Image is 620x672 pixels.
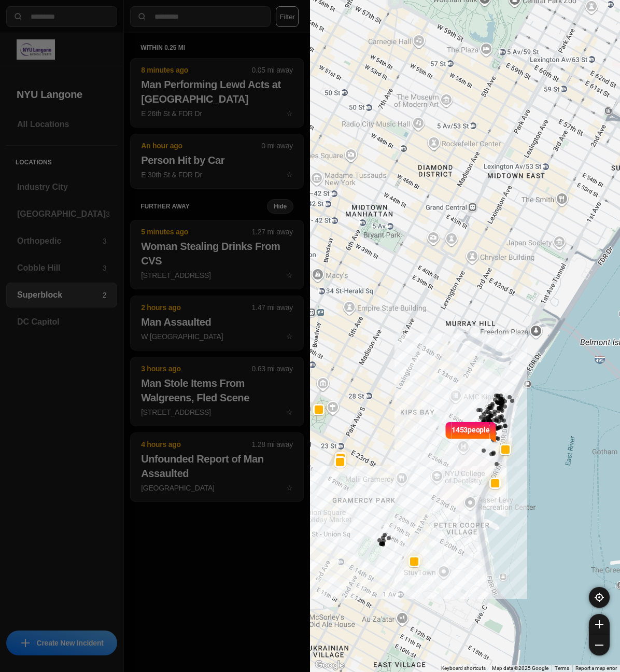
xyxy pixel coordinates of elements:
p: 3 [103,236,107,246]
button: 8 minutes ago0.05 mi awayMan Performing Lewd Acts at [GEOGRAPHIC_DATA]E 26th St & FDR Drstar [130,58,304,128]
p: 0.63 mi away [252,363,293,374]
button: iconCreate New Incident [6,631,117,655]
a: [GEOGRAPHIC_DATA]3 [6,202,117,227]
h2: Person Hit by Car [141,153,293,167]
h3: Cobble Hill [17,262,103,274]
button: zoom-in [589,614,610,635]
a: Industry City [6,175,117,200]
p: 1.27 mi away [252,227,293,237]
img: logo [17,39,55,60]
img: zoom-in [595,620,603,628]
h3: Superblock [17,289,103,301]
h5: Locations [6,146,117,175]
p: 4 hours ago [141,439,251,450]
img: search [137,11,147,22]
p: 5 minutes ago [141,227,251,237]
a: Terms (opens in new tab) [555,665,569,671]
img: notch [444,421,452,443]
h5: within 0.25 mi [140,44,293,52]
a: Superblock2 [6,283,117,307]
p: 1.28 mi away [252,439,293,450]
p: [STREET_ADDRESS] [141,407,293,417]
span: star [286,332,293,341]
span: star [286,171,293,179]
span: star [286,271,293,279]
span: star [286,484,293,492]
h2: Unfounded Report of Man Assaulted [141,452,293,481]
button: 3 hours ago0.63 mi awayMan Stole Items From Walgreens, Fled Scene[STREET_ADDRESS]star [130,357,304,426]
p: 3 [103,263,107,273]
p: 1453 people [452,425,490,447]
img: notch [490,421,498,443]
a: 2 hours ago1.47 mi awayMan AssaultedW [GEOGRAPHIC_DATA]star [130,332,304,341]
h3: DC Capitol [17,316,106,328]
p: 3 [106,209,110,219]
button: Filter [276,6,299,27]
p: [STREET_ADDRESS] [141,270,293,281]
a: 3 hours ago0.63 mi awayMan Stole Items From Walgreens, Fled Scene[STREET_ADDRESS]star [130,408,304,416]
button: recenter [589,587,610,608]
p: [GEOGRAPHIC_DATA] [141,483,293,493]
a: 8 minutes ago0.05 mi awayMan Performing Lewd Acts at [GEOGRAPHIC_DATA]E 26th St & FDR Drstar [130,109,304,118]
h2: Man Stole Items From Walgreens, Fled Scene [141,376,293,405]
p: Create New Incident [37,638,104,648]
a: All Locations [6,112,117,137]
p: E 26th St & FDR Dr [141,108,293,119]
button: zoom-out [589,635,610,655]
h3: [GEOGRAPHIC_DATA] [17,208,106,220]
img: recenter [595,593,604,602]
a: DC Capitol [6,310,117,334]
button: 5 minutes ago1.27 mi awayWoman Stealing Drinks From CVS[STREET_ADDRESS]star [130,220,304,289]
button: 2 hours ago1.47 mi awayMan AssaultedW [GEOGRAPHIC_DATA]star [130,296,304,351]
a: Report a map error [575,665,617,671]
h2: Man Assaulted [141,315,293,329]
small: Hide [274,202,287,211]
p: E 30th St & FDR Dr [141,170,293,180]
a: 4 hours ago1.28 mi awayUnfounded Report of Man Assaulted[GEOGRAPHIC_DATA]star [130,483,304,492]
p: 2 [103,290,107,300]
h3: Orthopedic [17,235,103,247]
span: star [286,408,293,416]
h3: Industry City [17,181,106,193]
p: 2 hours ago [141,302,251,313]
a: Cobble Hill3 [6,256,117,281]
img: icon [21,639,30,647]
button: Keyboard shortcuts [441,665,486,672]
p: 8 minutes ago [141,65,251,75]
p: 3 hours ago [141,363,251,374]
button: An hour ago0 mi awayPerson Hit by CarE 30th St & FDR Drstar [130,134,304,189]
h2: Woman Stealing Drinks From CVS [141,239,293,268]
a: 5 minutes ago1.27 mi awayWoman Stealing Drinks From CVS[STREET_ADDRESS]star [130,271,304,279]
span: Map data ©2025 Google [492,665,548,671]
a: Orthopedic3 [6,229,117,254]
h5: further away [140,202,267,211]
img: search [13,11,23,22]
h2: NYU Langone [17,87,107,102]
button: Hide [267,199,293,214]
a: An hour ago0 mi awayPerson Hit by CarE 30th St & FDR Drstar [130,170,304,179]
img: zoom-out [595,641,603,649]
p: 0 mi away [261,141,293,151]
p: W [GEOGRAPHIC_DATA] [141,331,293,342]
p: 1.47 mi away [252,302,293,313]
h2: Man Performing Lewd Acts at [GEOGRAPHIC_DATA] [141,77,293,106]
p: An hour ago [141,141,261,151]
img: Google [313,659,347,672]
a: Open this area in Google Maps (opens a new window) [313,659,347,672]
button: 4 hours ago1.28 mi awayUnfounded Report of Man Assaulted[GEOGRAPHIC_DATA]star [130,432,304,502]
p: 0.05 mi away [252,65,293,75]
span: star [286,109,293,118]
h3: All Locations [17,118,106,131]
